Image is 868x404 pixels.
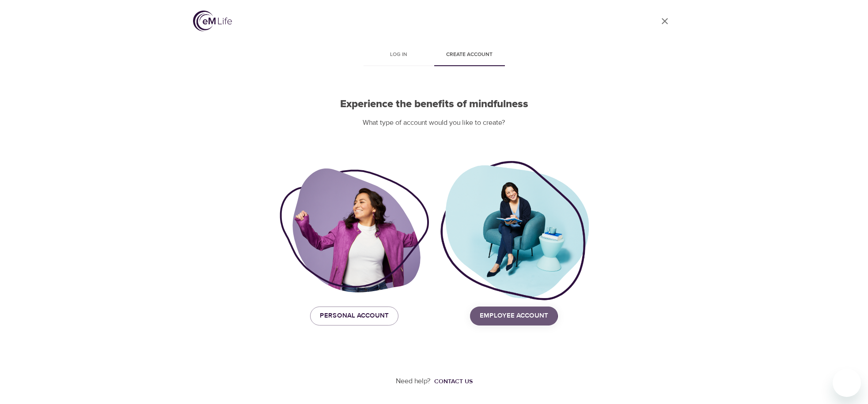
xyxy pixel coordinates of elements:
[369,50,429,60] span: Log in
[280,98,589,111] h2: Experience the benefits of mindfulness
[320,310,389,322] span: Personal Account
[396,376,431,386] p: Need help?
[470,307,558,325] button: Employee Account
[434,377,473,386] div: Contact us
[833,369,861,397] iframe: Button to launch messaging window
[654,11,675,32] a: close
[431,377,473,386] a: Contact us
[193,11,232,31] img: logo
[480,310,548,322] span: Employee Account
[280,118,589,128] p: What type of account would you like to create?
[440,50,500,60] span: Create account
[310,307,398,325] button: Personal Account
